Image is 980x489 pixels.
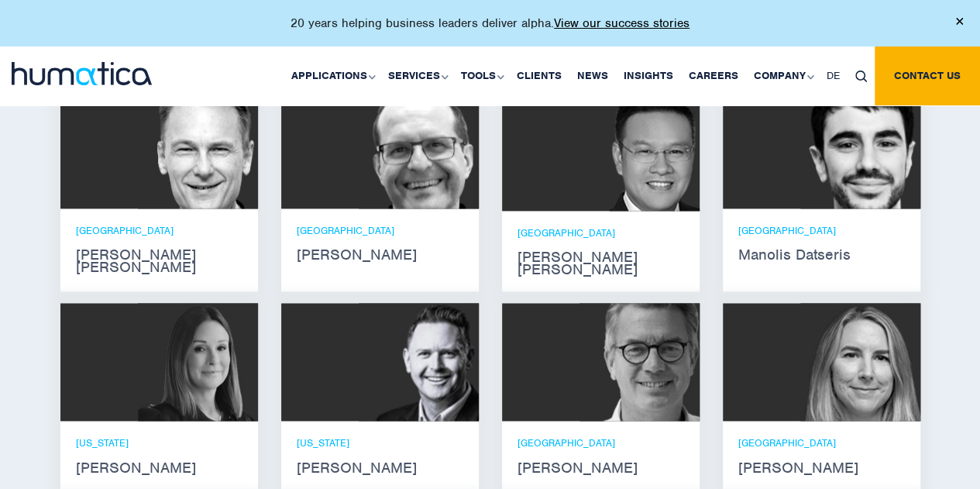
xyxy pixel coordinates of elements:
[518,436,684,449] p: [GEOGRAPHIC_DATA]
[76,224,242,237] p: [GEOGRAPHIC_DATA]
[819,46,848,105] a: DE
[738,436,905,449] p: [GEOGRAPHIC_DATA]
[746,46,819,105] a: Company
[855,71,867,82] img: search_icon
[568,91,700,211] img: Jen Jee Chan
[284,46,380,105] a: Applications
[291,15,689,31] p: 20 years helping business leaders deliver alpha.
[827,69,840,82] span: DE
[76,436,242,449] p: [US_STATE]
[138,303,258,421] img: Melissa Mounce
[738,224,905,237] p: [GEOGRAPHIC_DATA]
[518,226,684,239] p: [GEOGRAPHIC_DATA]
[509,46,569,105] a: Clients
[380,46,453,105] a: Services
[616,46,681,105] a: Insights
[76,249,242,274] strong: [PERSON_NAME] [PERSON_NAME]
[738,461,905,474] strong: [PERSON_NAME]
[518,461,684,474] strong: [PERSON_NAME]
[453,46,509,105] a: Tools
[800,303,920,421] img: Zoë Fox
[569,46,616,105] a: News
[297,461,463,474] strong: [PERSON_NAME]
[359,303,479,421] img: Russell Raath
[359,91,479,208] img: Marcel Baettig
[738,249,905,261] strong: Manolis Datseris
[76,461,242,474] strong: [PERSON_NAME]
[138,91,258,208] img: Andros Payne
[297,436,463,449] p: [US_STATE]
[297,224,463,237] p: [GEOGRAPHIC_DATA]
[297,249,463,261] strong: [PERSON_NAME]
[681,46,746,105] a: Careers
[518,251,684,276] strong: [PERSON_NAME] [PERSON_NAME]
[800,91,920,208] img: Manolis Datseris
[875,46,980,105] a: Contact us
[579,303,700,421] img: Jan Löning
[554,15,689,31] a: View our success stories
[12,62,152,85] img: logo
